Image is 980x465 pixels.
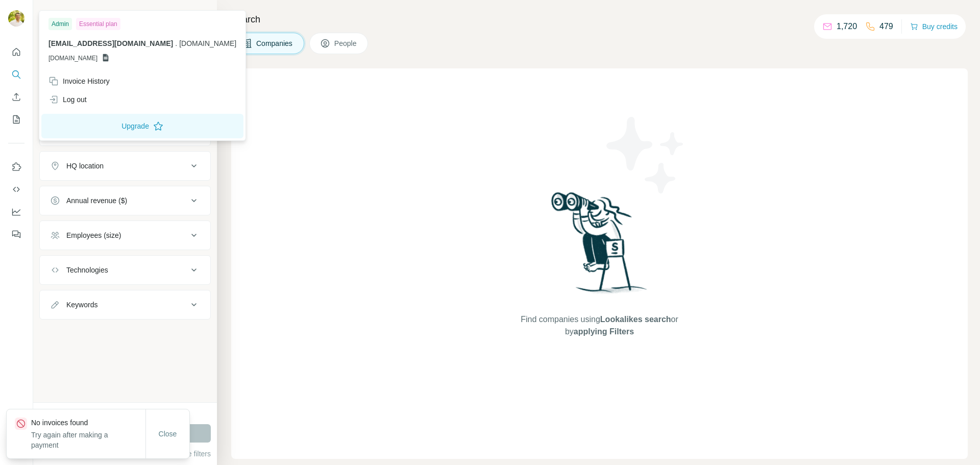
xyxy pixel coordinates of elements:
[66,195,127,206] div: Annual revenue ($)
[48,39,173,47] span: [EMAIL_ADDRESS][DOMAIN_NAME]
[600,315,671,324] span: Lookalikes search
[66,265,108,275] div: Technologies
[179,39,236,47] span: [DOMAIN_NAME]
[40,258,210,282] button: Technologies
[8,203,24,221] button: Dashboard
[8,88,24,106] button: Enrich CSV
[600,109,692,201] img: Surfe Illustration - Stars
[40,188,210,213] button: Annual revenue ($)
[256,38,293,48] span: Companies
[8,158,24,176] button: Use Surfe on LinkedIn
[41,114,243,138] button: Upgrade
[66,300,97,310] div: Keywords
[547,189,653,303] img: Surfe Illustration - Woman searching with binoculars
[152,425,184,443] button: Close
[837,20,857,33] p: 1,720
[175,39,177,47] span: .
[48,54,97,63] span: [DOMAIN_NAME]
[334,38,358,48] span: People
[159,429,177,439] span: Close
[40,154,210,178] button: HQ location
[574,327,634,336] span: applying Filters
[518,313,681,338] span: Find companies using or by
[48,76,110,86] div: Invoice History
[40,223,210,248] button: Employees (size)
[31,430,145,450] p: Try again after making a payment
[76,18,120,30] div: Essential plan
[231,12,968,27] h4: Search
[910,19,958,34] button: Buy credits
[8,225,24,243] button: Feedback
[8,180,24,199] button: Use Surfe API
[39,9,71,18] div: New search
[48,94,87,105] div: Log out
[66,230,121,240] div: Employees (size)
[8,10,24,27] img: Avatar
[8,43,24,61] button: Quick start
[178,6,217,21] button: Hide
[48,18,72,30] div: Admin
[40,292,210,317] button: Keywords
[8,110,24,129] button: My lists
[66,161,104,171] div: HQ location
[8,65,24,84] button: Search
[879,20,893,33] p: 479
[31,418,145,428] p: No invoices found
